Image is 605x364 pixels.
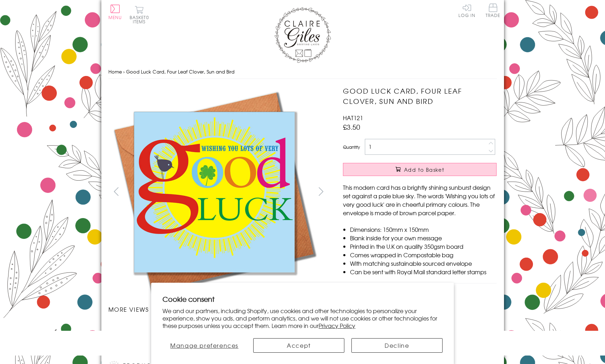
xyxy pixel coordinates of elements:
li: Printed in the U.K on quality 350gsm board [350,242,497,251]
span: Menu [108,14,122,20]
li: Dimensions: 150mm x 150mm [350,225,497,234]
a: Privacy Policy [319,321,355,330]
p: This modern card has a brightly shining sunburst design set against a pale blue sky. The words 'W... [343,183,497,217]
li: Carousel Page 1 (Current Slide) [108,321,164,336]
p: We and our partners, including Shopify, use cookies and other technologies to personalize your ex... [162,307,443,329]
button: Accept [253,338,344,353]
li: Comes wrapped in Compostable bag [350,251,497,259]
li: Can be sent with Royal Mail standard letter stamps [350,268,497,276]
button: prev [108,183,124,199]
button: Manage preferences [162,338,246,353]
button: Basket0 items [130,6,149,24]
a: Home [108,68,122,75]
li: Blank inside for your own message [350,234,497,242]
img: Good Luck Card, Four Leaf Clover, Sun and Bird [108,86,320,298]
span: Add to Basket [404,166,444,173]
nav: breadcrumbs [108,65,497,79]
span: Good Luck Card, Four Leaf Clover, Sun and Bird [126,68,235,75]
h2: Cookie consent [162,294,443,304]
span: £3.50 [343,122,360,132]
span: Trade [486,4,500,17]
span: › [123,68,125,75]
ul: Carousel Pagination [108,321,329,336]
span: HAT121 [343,113,363,122]
h3: More views [108,305,329,313]
a: Trade [486,4,500,19]
h1: Good Luck Card, Four Leaf Clover, Sun and Bird [343,86,497,106]
li: With matching sustainable sourced envelope [350,259,497,268]
button: Decline [351,338,443,353]
a: Log In [458,4,475,17]
button: next [313,183,329,199]
span: 0 items [133,14,149,25]
button: Add to Basket [343,163,497,176]
img: Claire Giles Greetings Cards [274,7,331,63]
span: Manage preferences [170,341,238,350]
label: Quantity [343,144,360,150]
button: Menu [108,5,122,19]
